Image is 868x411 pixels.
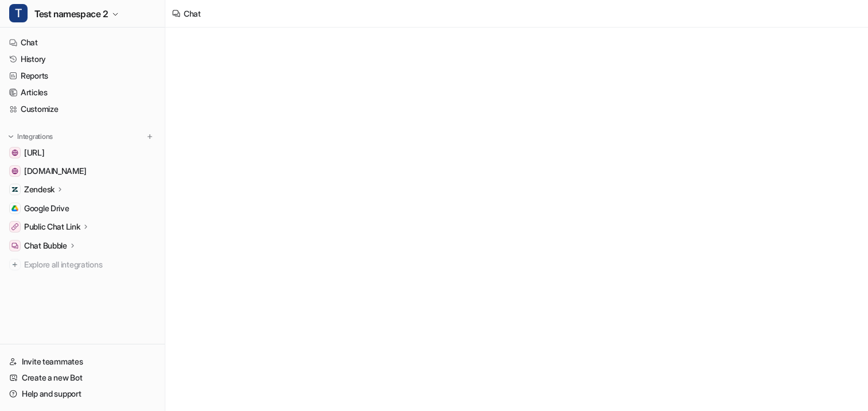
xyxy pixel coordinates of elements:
button: Integrations [5,131,56,142]
a: Reports [5,68,160,84]
a: dashboard.eesel.ai[URL] [5,145,160,161]
span: [URL] [24,147,45,158]
a: Customize [5,101,160,117]
img: expand menu [7,133,15,141]
a: xn--minkbmand-o8a.dk[DOMAIN_NAME] [5,163,160,179]
p: Public Chat Link [24,221,80,232]
img: Zendesk [11,186,18,193]
a: Invite teammates [5,354,160,370]
span: Explore all integrations [24,255,156,274]
img: explore all integrations [9,259,21,270]
img: Chat Bubble [11,242,18,249]
a: Help and support [5,386,160,402]
a: Articles [5,84,160,100]
img: Google Drive [11,205,18,212]
img: Public Chat Link [11,223,18,230]
span: [DOMAIN_NAME] [24,165,86,177]
a: Google DriveGoogle Drive [5,200,160,216]
span: Test namespace 2 [34,6,108,22]
img: menu_add.svg [146,133,154,141]
img: xn--minkbmand-o8a.dk [11,168,18,175]
p: Integrations [17,132,53,141]
p: Zendesk [24,184,55,195]
a: History [5,51,160,67]
a: Create a new Bot [5,370,160,386]
p: Chat Bubble [24,240,67,251]
img: dashboard.eesel.ai [11,149,18,156]
div: Chat [184,7,201,20]
span: Google Drive [24,203,69,214]
span: T [9,4,28,22]
a: Explore all integrations [5,257,160,273]
a: Chat [5,34,160,51]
